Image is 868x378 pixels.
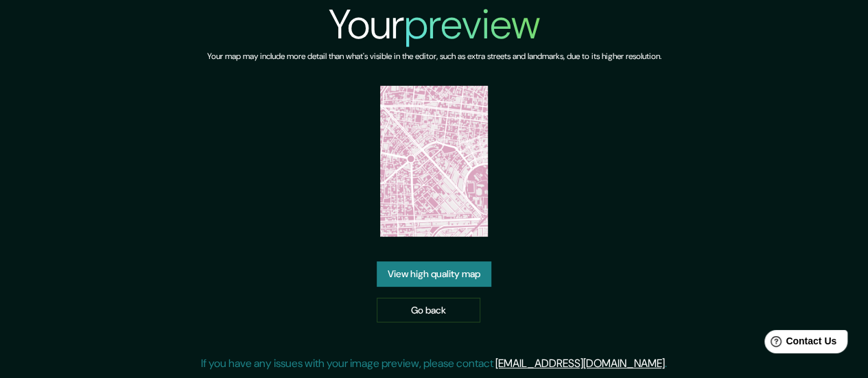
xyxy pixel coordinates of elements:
a: View high quality map [377,261,491,287]
p: If you have any issues with your image preview, please contact . [201,355,667,372]
a: [EMAIL_ADDRESS][DOMAIN_NAME] [495,356,665,370]
iframe: Help widget launcher [746,324,853,363]
a: Go back [377,298,480,323]
h6: Your map may include more detail than what's visible in the editor, such as extra streets and lan... [207,49,661,64]
img: created-map-preview [380,86,487,237]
